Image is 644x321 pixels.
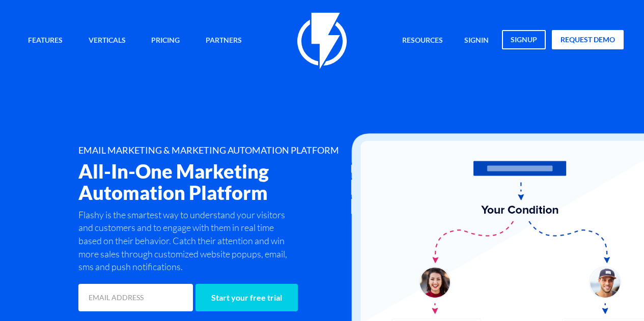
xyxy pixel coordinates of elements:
a: Resources [395,30,451,52]
a: Pricing [144,30,187,52]
a: Features [20,30,70,52]
input: Start your free trial [195,284,298,311]
a: Verticals [81,30,133,52]
input: EMAIL ADDRESS [78,284,193,311]
a: signin [457,30,496,52]
a: Partners [198,30,249,52]
a: signup [502,30,546,49]
h2: All-In-One Marketing Automation Platform [78,161,365,203]
p: Flashy is the smartest way to understand your visitors and customers and to engage with them in r... [78,209,289,274]
a: request demo [552,30,624,49]
h1: EMAIL MARKETING & MARKETING AUTOMATION PLATFORM [78,145,365,156]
